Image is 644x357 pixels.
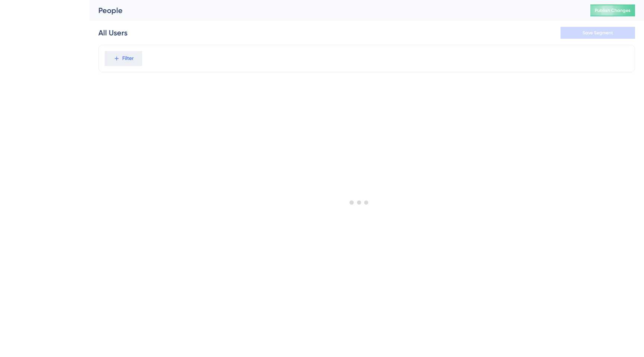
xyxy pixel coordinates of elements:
[98,28,127,38] div: All Users
[595,7,631,13] span: Publish Changes
[561,27,635,39] button: Save Segment
[590,4,635,16] button: Publish Changes
[583,30,613,36] span: Save Segment
[98,5,572,16] div: People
